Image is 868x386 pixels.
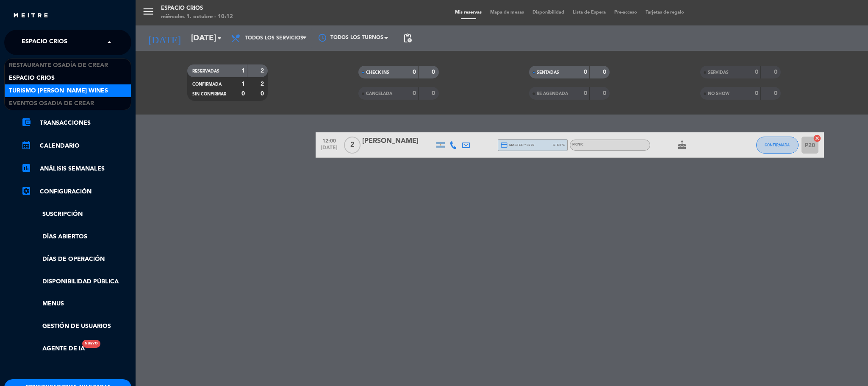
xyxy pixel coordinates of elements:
a: Disponibilidad pública [21,277,131,287]
img: MEITRE [13,13,49,19]
i: calendar_month [21,140,31,150]
span: Espacio Crios [9,73,55,83]
span: Espacio Crios [22,34,67,51]
span: Turismo [PERSON_NAME] Wines [9,86,108,96]
a: Menus [21,299,131,309]
i: settings_applications [21,186,31,196]
a: account_balance_walletTransacciones [21,118,131,128]
a: calendar_monthCalendario [21,141,131,151]
span: Restaurante Osadía de Crear [9,61,108,70]
a: assessmentANÁLISIS SEMANALES [21,164,131,174]
i: account_balance_wallet [21,117,31,127]
a: Agente de IANuevo [21,344,85,354]
a: Gestión de usuarios [21,322,131,331]
div: Nuevo [82,340,100,348]
i: assessment [21,163,31,173]
a: Días abiertos [21,232,131,242]
a: Suscripción [21,210,131,219]
a: Días de Operación [21,255,131,264]
a: Configuración [21,187,131,197]
span: Eventos Osadia de Crear [9,99,94,109]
